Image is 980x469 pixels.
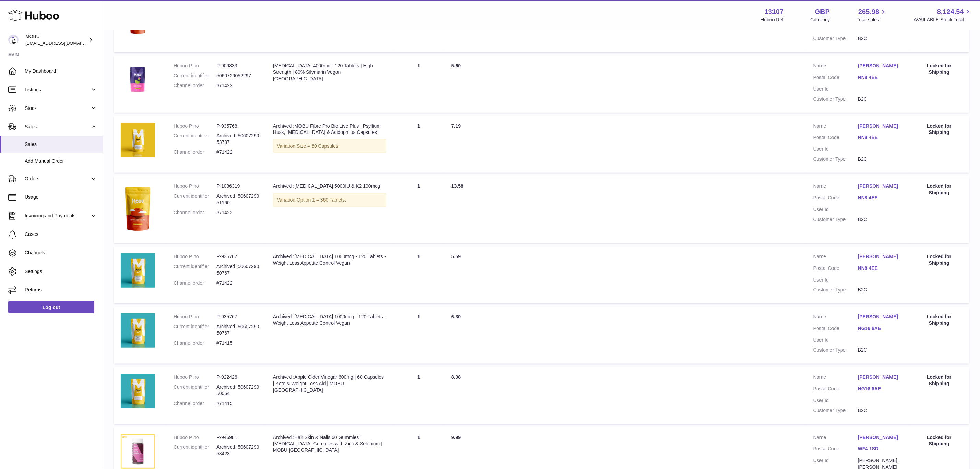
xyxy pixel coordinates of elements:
[857,16,887,23] span: Total sales
[813,386,858,394] dt: Postal Code
[174,374,216,380] dt: Huboo P no
[216,384,259,397] dd: Archived :5060729050064
[174,340,216,346] dt: Channel order
[174,263,216,276] dt: Current identifier
[174,72,216,79] dt: Current identifier
[813,287,858,293] dt: Customer Type
[916,62,962,76] div: Locked for Shipping
[858,287,902,293] dd: B2C
[393,307,445,364] td: 1
[813,156,858,162] dt: Customer Type
[857,7,887,23] a: 265.98 Total sales
[25,68,97,75] span: My Dashboard
[121,253,155,288] img: $_57.PNG
[813,123,858,131] dt: Name
[451,183,463,189] span: 13.58
[25,194,97,201] span: Usage
[393,116,445,173] td: 1
[858,386,902,392] a: NG16 6AE
[811,16,830,23] div: Currency
[858,183,902,190] a: [PERSON_NAME]
[216,263,259,276] dd: Archived :5060729050767
[813,195,858,203] dt: Postal Code
[813,206,858,213] dt: User Id
[761,16,784,23] div: Huboo Ref
[8,35,19,45] img: internalAdmin-13107@internal.huboo.com
[216,149,259,156] dd: #71422
[813,397,858,404] dt: User Id
[858,446,902,452] a: WF4 1SD
[174,434,216,441] dt: Huboo P no
[858,325,902,332] a: NG16 6AE
[174,193,216,206] dt: Current identifier
[121,313,155,348] img: $_57.PNG
[216,183,259,190] dd: P-1036319
[813,277,858,283] dt: User Id
[174,183,216,190] dt: Huboo P no
[858,156,902,162] dd: B2C
[451,63,461,68] span: 5.60
[174,82,216,89] dt: Channel order
[121,183,155,235] img: Vitamin_D3_K2_PNG.png
[914,7,972,23] a: 8,124.54 AVAILABLE Stock Total
[174,123,216,129] dt: Huboo P no
[858,35,902,42] dd: B2C
[216,434,259,441] dd: P-946981
[8,301,94,313] a: Log out
[216,313,259,320] dd: P-935767
[858,96,902,102] dd: B2C
[813,253,858,262] dt: Name
[174,384,216,397] dt: Current identifier
[813,35,858,42] dt: Customer Type
[813,146,858,152] dt: User Id
[393,176,445,243] td: 1
[121,123,155,157] img: $_57.PNG
[216,400,259,407] dd: #71415
[25,268,97,275] span: Settings
[174,62,216,69] dt: Huboo P no
[813,347,858,353] dt: Customer Type
[393,247,445,304] td: 1
[813,434,858,443] dt: Name
[813,337,858,343] dt: User Id
[858,134,902,141] a: NN8 4EE
[297,143,340,149] span: Size = 60 Capsules;
[25,231,97,238] span: Cases
[451,374,461,380] span: 8.08
[858,434,902,441] a: [PERSON_NAME]
[174,400,216,407] dt: Channel order
[216,340,259,346] dd: #71415
[858,265,902,272] a: NN8 4EE
[174,253,216,260] dt: Huboo P no
[858,347,902,353] dd: B2C
[916,123,962,136] div: Locked for Shipping
[813,325,858,333] dt: Postal Code
[273,193,386,207] div: Variation:
[858,62,902,69] a: [PERSON_NAME]
[858,216,902,223] dd: B2C
[813,374,858,382] dt: Name
[451,314,461,319] span: 6.30
[813,74,858,82] dt: Postal Code
[25,213,90,219] span: Invoicing and Payments
[273,313,386,327] div: Archived :[MEDICAL_DATA] 1000mcg - 120 Tablets - Weight Loss Appetite Control Vegan
[273,183,386,190] div: Archived :[MEDICAL_DATA] 5000IU & K2 100mcg
[858,313,902,320] a: [PERSON_NAME]
[25,105,90,112] span: Stock
[174,323,216,336] dt: Current identifier
[273,253,386,266] div: Archived :[MEDICAL_DATA] 1000mcg - 120 Tablets - Weight Loss Appetite Control Vegan
[25,124,90,130] span: Sales
[813,62,858,71] dt: Name
[25,141,97,148] span: Sales
[216,374,259,380] dd: P-922426
[916,434,962,447] div: Locked for Shipping
[216,62,259,69] dd: P-909833
[813,216,858,223] dt: Customer Type
[121,374,155,408] img: $_57.PNG
[813,96,858,102] dt: Customer Type
[174,313,216,320] dt: Huboo P no
[25,287,97,293] span: Returns
[858,7,879,16] span: 265.98
[813,86,858,92] dt: User Id
[813,446,858,454] dt: Postal Code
